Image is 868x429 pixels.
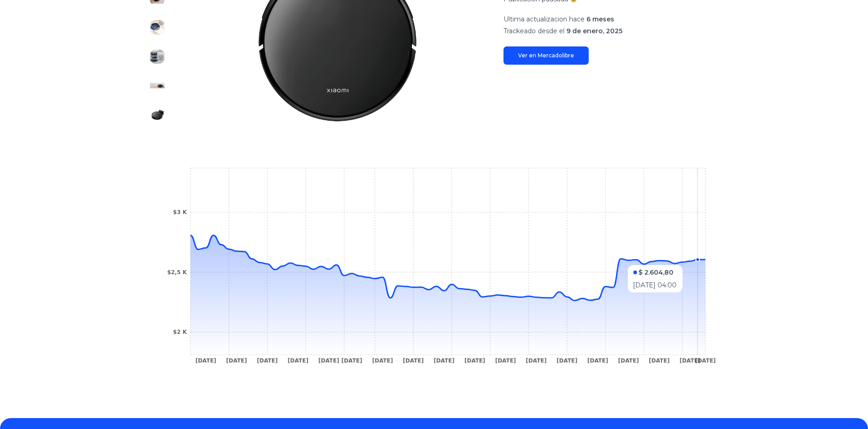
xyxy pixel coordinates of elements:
[257,357,277,364] tspan: [DATE]
[648,357,669,364] tspan: [DATE]
[318,357,339,364] tspan: [DATE]
[167,269,187,276] tspan: $2,5 K
[150,78,164,93] img: Aspiradora robot Xiaomi Mi Robot Vacuum E10C negra 127V
[503,46,589,65] a: Ver en Mercadolibre
[195,357,216,364] tspan: [DATE]
[433,357,454,364] tspan: [DATE]
[150,107,164,122] img: Aspiradora robot Xiaomi Mi Robot Vacuum E10C negra 127V
[150,20,164,35] img: Aspiradora robot Xiaomi Mi Robot Vacuum E10C negra 127V
[503,15,585,23] span: Ultima actualizacion hace
[503,27,565,35] span: Trackeado desde el
[695,357,716,364] tspan: [DATE]
[566,27,622,35] span: 9 de enero, 2025
[495,357,516,364] tspan: [DATE]
[226,357,247,364] tspan: [DATE]
[618,357,639,364] tspan: [DATE]
[403,357,424,364] tspan: [DATE]
[150,49,164,64] img: Aspiradora robot Xiaomi Mi Robot Vacuum E10C negra 127V
[464,357,485,364] tspan: [DATE]
[288,357,308,364] tspan: [DATE]
[586,15,614,23] span: 6 meses
[556,357,577,364] tspan: [DATE]
[173,329,187,335] tspan: $2 K
[587,357,608,364] tspan: [DATE]
[341,357,362,364] tspan: [DATE]
[679,357,700,364] tspan: [DATE]
[173,209,187,215] tspan: $3 K
[372,357,393,364] tspan: [DATE]
[526,357,547,364] tspan: [DATE]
